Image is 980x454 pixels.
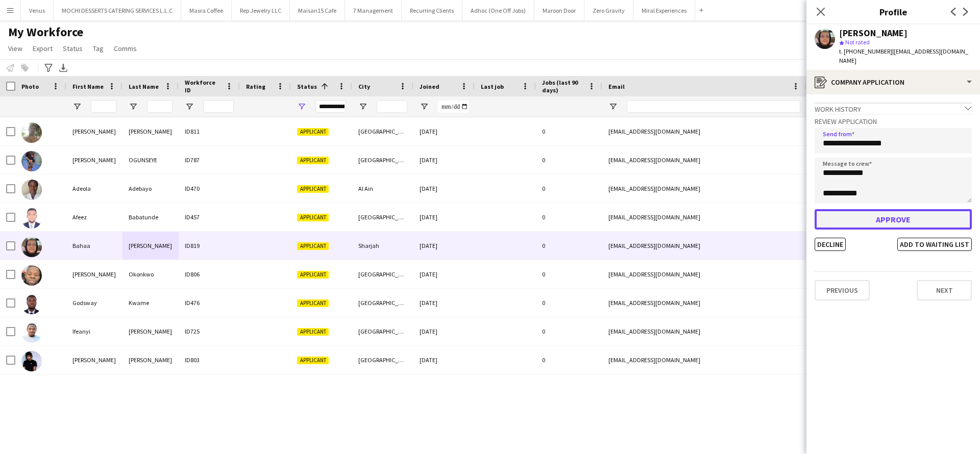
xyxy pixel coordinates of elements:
[21,151,42,171] img: ADEMOLA KAYODE OGUNSEYE
[402,1,462,20] button: Recurring Clients
[185,102,194,111] button: Open Filter Menu
[179,232,240,260] div: ID819
[122,117,179,145] div: [PERSON_NAME]
[608,83,625,90] span: Email
[536,174,602,203] div: 0
[297,357,329,364] span: Applicant
[839,47,968,64] span: | [EMAIL_ADDRESS][DOMAIN_NAME]
[21,265,42,286] img: Daniel chikwado Okonkwo
[608,102,618,111] button: Open Filter Menu
[33,44,53,53] span: Export
[413,260,475,288] div: [DATE]
[352,346,413,374] div: [GEOGRAPHIC_DATA]
[352,317,413,345] div: [GEOGRAPHIC_DATA]
[815,117,972,126] h3: Review Application
[602,289,806,317] div: [EMAIL_ADDRESS][DOMAIN_NAME]
[345,1,402,20] button: 7 Management
[297,214,329,221] span: Applicant
[179,346,240,374] div: ID803
[21,351,42,371] img: peter anthony
[413,317,475,345] div: [DATE]
[21,122,42,143] img: Abdul Haseeb
[179,260,240,288] div: ID806
[246,83,265,90] span: Rating
[536,117,602,145] div: 0
[352,117,413,145] div: [GEOGRAPHIC_DATA]
[602,317,806,345] div: [EMAIL_ADDRESS][DOMAIN_NAME]
[181,1,232,20] button: Masra Coffee
[627,100,800,113] input: Email Filter Input
[602,203,806,231] div: [EMAIL_ADDRESS][DOMAIN_NAME]
[536,289,602,317] div: 0
[420,83,439,90] span: Joined
[89,42,108,55] a: Tag
[413,289,475,317] div: [DATE]
[536,232,602,260] div: 0
[297,185,329,193] span: Applicant
[122,203,179,231] div: Babatunde
[147,100,173,113] input: Last Name Filter Input
[122,317,179,345] div: [PERSON_NAME]
[897,238,972,251] button: Add to waiting list
[66,260,122,288] div: [PERSON_NAME]
[413,117,475,145] div: [DATE]
[59,42,87,55] a: Status
[420,102,429,111] button: Open Filter Menu
[438,100,469,113] input: Joined Filter Input
[232,1,290,20] button: Rep Jewelry LLC
[413,346,475,374] div: [DATE]
[66,232,122,260] div: Bahaa
[536,260,602,288] div: 0
[122,346,179,374] div: [PERSON_NAME]
[63,44,83,53] span: Status
[297,83,317,90] span: Status
[185,79,222,94] span: Workforce ID
[179,117,240,145] div: ID811
[839,29,908,38] div: [PERSON_NAME]
[602,260,806,288] div: [EMAIL_ADDRESS][DOMAIN_NAME]
[917,280,972,300] button: Next
[358,83,370,90] span: City
[297,271,329,279] span: Applicant
[72,83,104,90] span: First Name
[129,83,159,90] span: Last Name
[21,1,54,20] button: Venus
[8,44,22,53] span: View
[413,174,475,203] div: [DATE]
[413,146,475,174] div: [DATE]
[297,128,329,136] span: Applicant
[806,70,980,94] div: Company application
[352,146,413,174] div: [GEOGRAPHIC_DATA]
[21,208,42,229] img: Afeez Babatunde
[358,102,367,111] button: Open Filter Menu
[21,322,42,343] img: Ifeanyi Okoronkwo
[179,174,240,203] div: ID470
[602,346,806,374] div: [EMAIL_ADDRESS][DOMAIN_NAME]
[536,346,602,374] div: 0
[179,203,240,231] div: ID457
[806,5,980,18] h3: Profile
[536,317,602,345] div: 0
[352,174,413,203] div: Al Ain
[815,238,846,251] button: Decline
[21,83,39,90] span: Photo
[114,44,137,53] span: Comms
[352,260,413,288] div: [GEOGRAPHIC_DATA]
[66,174,122,203] div: Adeola
[179,146,240,174] div: ID787
[534,1,584,20] button: Maroon Door
[8,24,83,40] span: My Workforce
[542,79,584,94] span: Jobs (last 90 days)
[57,62,69,74] app-action-btn: Export XLSX
[602,146,806,174] div: [EMAIL_ADDRESS][DOMAIN_NAME]
[21,180,42,200] img: Adeola Adebayo
[54,1,181,20] button: MOCHI DESSERTS CATERING SERVICES L.L.C
[290,1,345,20] button: Maisan15 Cafe
[179,289,240,317] div: ID476
[72,102,82,111] button: Open Filter Menu
[815,209,972,230] button: Approve
[122,260,179,288] div: Okonkwo
[93,44,104,53] span: Tag
[129,102,138,111] button: Open Filter Menu
[110,42,141,55] a: Comms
